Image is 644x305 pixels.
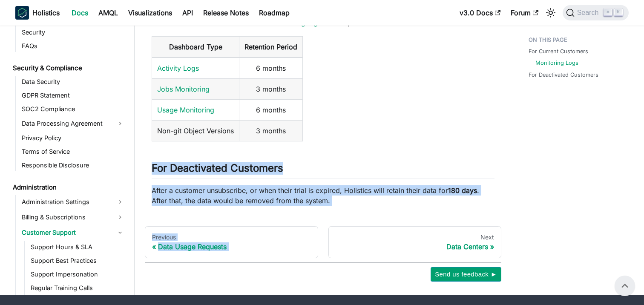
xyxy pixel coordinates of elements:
h2: For Deactivated Customers [152,162,494,178]
a: Customer Support [19,226,127,239]
strong: 180 days [448,186,477,195]
a: FAQs [19,40,127,52]
button: Send us feedback ► [431,267,501,282]
a: Responsible Disclosure [19,159,127,171]
nav: Docs pages [145,226,501,259]
div: Previous [152,233,311,241]
center: 6 months [244,63,297,73]
a: HolisticsHolistics [15,6,60,20]
center: 6 months [244,105,297,115]
nav: Docs sidebar [7,16,135,295]
a: v3.0 Docs [454,6,506,20]
td: Non-git Object Versions [152,121,239,141]
a: PreviousData Usage Requests [145,226,318,259]
span: Search [575,9,604,17]
a: Security & Compliance [10,62,127,74]
div: Next [336,233,494,241]
kbd: K [614,9,623,16]
a: Activity Logs [157,64,199,72]
a: Release Notes [198,6,254,20]
div: Data Usage Requests [152,242,311,251]
p: After a customer unsubscribe, or when their trial is expired, Holistics will retain their data fo... [152,185,494,206]
a: GDPR Statement [19,89,127,101]
a: Administration Settings [19,195,127,209]
a: Security [19,26,127,38]
button: Search (Command+K) [563,5,629,20]
a: Administration [10,181,127,193]
a: Usage Monitoring [157,106,214,114]
button: Switch between dark and light mode (currently light mode) [544,6,558,20]
a: For Deactivated Customers [529,71,598,79]
a: API [177,6,198,20]
a: Monitoring Logs [535,59,578,67]
a: Visualizations [123,6,177,20]
a: Regular Training Calls [28,282,127,294]
a: Privacy Policy [19,132,127,144]
kbd: ⌘ [604,9,612,16]
a: AMQL [93,6,123,20]
a: Terms of Service [19,146,127,158]
span: Send us feedback ► [435,269,497,280]
button: Scroll back to top [615,276,635,296]
b: Holistics [32,8,60,18]
th: Retention Period [239,37,303,58]
a: Support Hours & SLA [28,241,127,253]
a: For Current Customers [529,47,588,55]
div: Data Centers [336,242,494,251]
a: NextData Centers [328,226,502,259]
a: Billing & Subscriptions [19,210,127,224]
center: 3 months [244,126,297,136]
a: Support Best Practices [28,255,127,267]
a: Data Security [19,76,127,88]
a: SOC2 Compliance [19,103,127,115]
th: Dashboard Type [152,37,239,58]
a: Forum [506,6,543,20]
a: Support Impersonation [28,268,127,280]
center: 3 months [244,84,297,94]
a: Data Processing Agreement [19,117,127,130]
a: Roadmap [254,6,295,20]
img: Holistics [15,6,29,20]
a: Jobs Monitoring [157,85,210,93]
a: Docs [66,6,93,20]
